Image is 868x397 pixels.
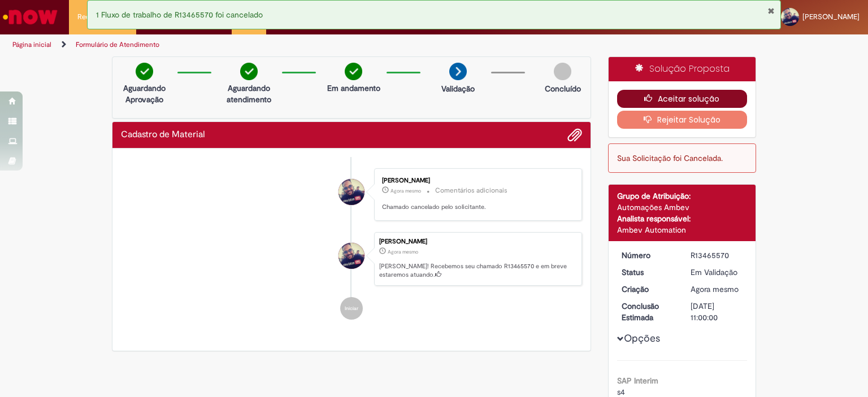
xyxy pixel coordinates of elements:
[767,6,775,15] button: Fechar Notificação
[390,187,421,194] span: Agora mesmo
[567,128,582,142] button: Adicionar anexos
[121,157,582,331] ul: Histórico de tíquete
[222,82,276,105] p: Aguardando atendimento
[613,267,683,278] dt: Status
[96,10,263,20] span: 1 Fluxo de trabalho de R13465570 foi cancelado
[608,143,757,173] div: Sua Solicitação foi Cancelada.
[617,202,748,213] div: Automações Ambev
[617,387,625,397] span: s4
[613,250,683,261] dt: Número
[327,82,380,94] p: Em andamento
[1,6,59,28] img: ServiceNow
[545,83,581,94] p: Concluído
[554,63,571,80] img: img-circle-grey.png
[691,267,743,278] div: Em Validação
[691,300,743,323] div: [DATE] 11:00:00
[617,90,748,108] button: Aceitar solução
[382,177,570,184] div: [PERSON_NAME]
[382,203,570,212] p: Chamado cancelado pelo solicitante.
[388,248,418,255] span: Agora mesmo
[390,187,421,194] time: 31/08/2025 10:44:20
[435,186,507,195] small: Comentários adicionais
[8,34,570,55] ul: Trilhas de página
[76,40,159,49] a: Formulário de Atendimento
[449,63,467,80] img: arrow-next.png
[117,82,172,105] p: Aguardando Aprovação
[338,243,364,269] div: Guilherme Ferreira De Sousa
[617,376,658,386] b: SAP Interim
[338,179,364,205] div: Guilherme Ferreira De Sousa
[613,283,683,295] dt: Criação
[617,224,748,235] div: Ambev Automation
[77,11,117,23] span: Requisições
[613,300,683,323] dt: Conclusão Estimada
[617,190,748,202] div: Grupo de Atribuição:
[691,250,743,261] div: R13465570
[379,238,576,245] div: [PERSON_NAME]
[441,83,475,94] p: Validação
[609,57,756,81] div: Solução Proposta
[691,283,743,295] div: 31/08/2025 10:44:04
[617,111,748,129] button: Rejeitar Solução
[12,40,51,49] a: Página inicial
[379,262,576,280] p: [PERSON_NAME]! Recebemos seu chamado R13465570 e em breve estaremos atuando.
[240,63,258,80] img: check-circle-green.png
[388,248,418,255] time: 31/08/2025 10:44:04
[802,12,860,21] span: [PERSON_NAME]
[121,130,205,140] h2: Cadastro de Material Histórico de tíquete
[345,63,362,80] img: check-circle-green.png
[136,63,153,80] img: check-circle-green.png
[617,213,748,224] div: Analista responsável:
[121,232,582,286] li: Guilherme Ferreira De Sousa
[691,284,739,294] time: 31/08/2025 10:44:04
[691,284,739,294] span: Agora mesmo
